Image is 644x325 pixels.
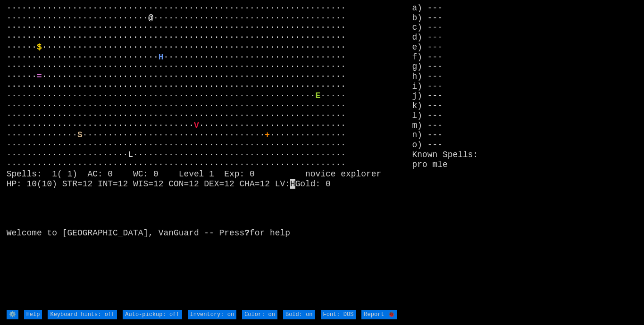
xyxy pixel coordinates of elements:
[148,13,153,23] font: @
[321,310,356,320] input: Font: DOS
[77,130,83,140] font: S
[244,228,250,238] b: ?
[242,310,277,320] input: Color: on
[123,310,182,320] input: Auto-pickup: off
[188,310,237,320] input: Inventory: on
[412,3,638,309] stats: a) --- b) --- c) --- d) --- e) --- f) --- g) --- h) --- i) --- j) --- k) --- l) --- m) --- n) ---...
[7,3,412,309] larn: ··································································· ···························· ...
[37,42,42,52] font: $
[128,150,133,159] font: L
[316,91,321,100] font: E
[24,310,42,320] input: Help
[48,310,117,320] input: Keyboard hints: off
[194,121,199,130] font: V
[361,310,397,320] input: Report 🐞
[290,179,295,189] mark: H
[37,72,42,81] font: =
[7,310,18,320] input: ⚙️
[159,52,164,62] font: H
[283,310,315,320] input: Bold: on
[265,130,270,140] font: +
